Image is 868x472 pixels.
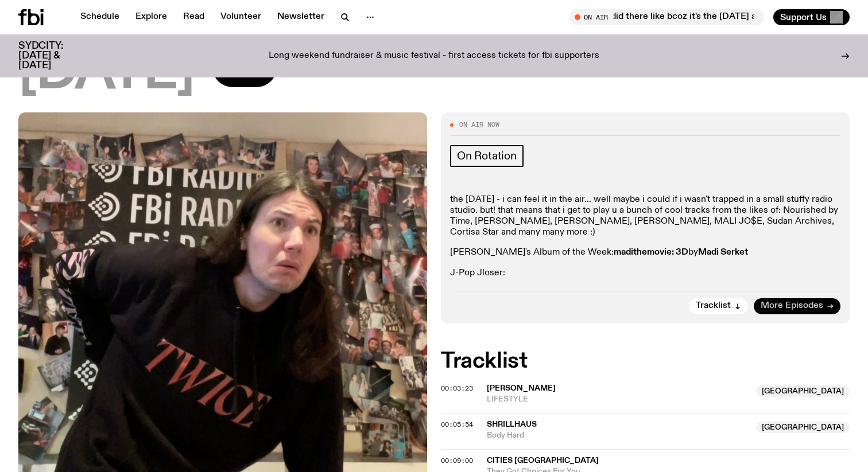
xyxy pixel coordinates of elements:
p: the [DATE] - i can feel it in the air... well maybe i could if i wasn't trapped in a small stuffy... [450,194,840,239]
span: [PERSON_NAME] [487,384,556,392]
button: Tracklist [689,298,748,314]
span: 00:09:00 [441,456,473,465]
a: Volunteer [214,9,268,25]
a: On Rotation [450,145,524,167]
h2: Tracklist [441,351,850,372]
a: Read [176,9,211,25]
a: More Episodes [754,298,840,314]
span: [GEOGRAPHIC_DATA] [756,385,850,397]
span: On Air Now [459,122,499,128]
span: On Rotation [457,150,517,162]
button: Support Us [773,9,850,25]
span: Shrillhaus [487,420,537,428]
a: Explore [129,9,174,25]
span: Cities [GEOGRAPHIC_DATA] [487,457,599,465]
span: Body Hard [487,430,749,441]
span: Support Us [780,12,827,22]
span: LIFESTYLE [487,394,749,405]
a: Newsletter [270,9,331,25]
span: [GEOGRAPHIC_DATA] [756,422,850,433]
span: More Episodes [761,302,823,310]
h3: SYDCITY: [DATE] & [DATE] [18,41,92,71]
p: Long weekend fundraiser & music festival - first access tickets for fbi supporters [269,51,599,61]
button: On AirMornings with [PERSON_NAME] / Springing into some great music haha do u see what i did ther... [569,9,764,25]
strong: Madi Serket [698,248,748,257]
span: 00:03:23 [441,384,473,393]
strong: madithemovie: 3D [614,248,688,257]
span: [DATE] [18,47,194,99]
span: Tracklist [696,302,731,310]
p: J-Pop Jloser: [450,268,840,279]
span: 00:05:54 [441,420,473,429]
p: [PERSON_NAME]'s Album of the Week: by [450,247,840,258]
a: Schedule [73,9,126,25]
